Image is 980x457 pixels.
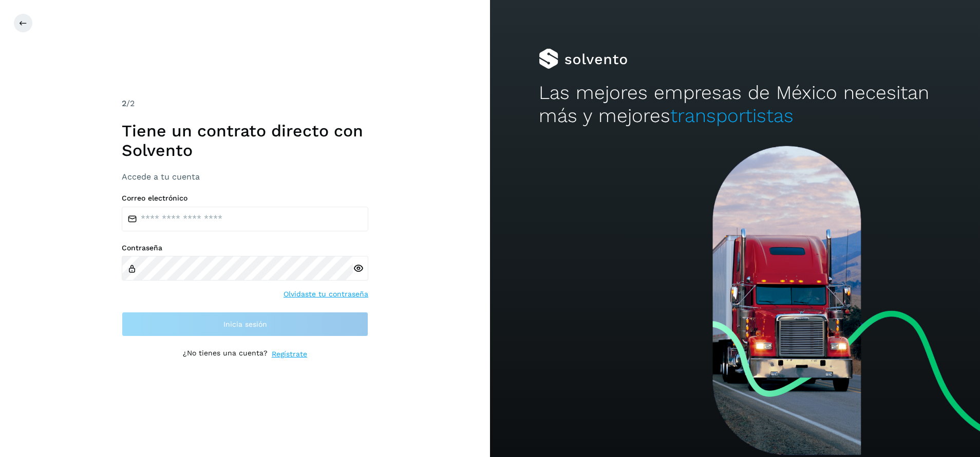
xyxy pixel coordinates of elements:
h1: Tiene un contrato directo con Solvento [122,121,368,161]
h3: Accede a tu cuenta [122,172,368,182]
a: Regístrate [272,349,307,360]
button: Inicia sesión [122,312,368,336]
p: ¿No tienes una cuenta? [183,349,268,360]
div: /2 [122,97,368,110]
span: transportistas [670,105,794,127]
label: Contraseña [122,244,368,252]
a: Olvidaste tu contraseña [284,289,368,300]
span: Inicia sesión [223,321,267,328]
label: Correo electrónico [122,194,368,203]
h2: Las mejores empresas de México necesitan más y mejores [539,82,931,127]
span: 2 [122,98,126,108]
